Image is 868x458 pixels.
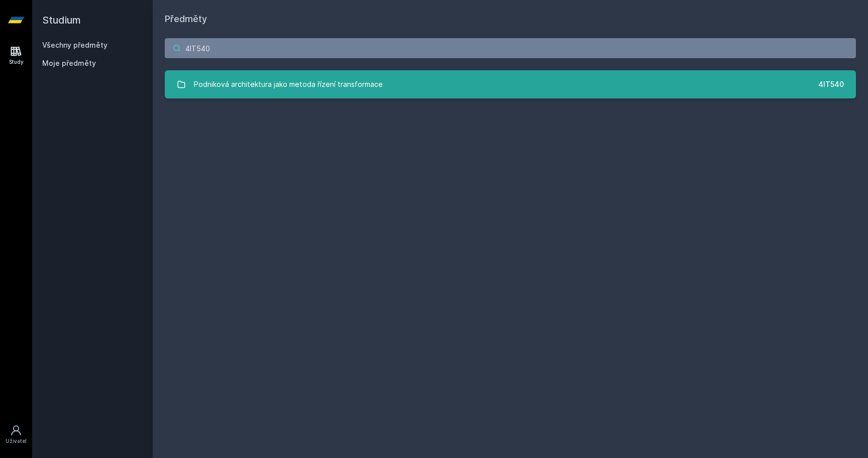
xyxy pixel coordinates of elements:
[6,437,27,445] div: Uživatel
[818,79,844,89] div: 4IT540
[194,74,383,94] div: Podniková architektura jako metoda řízení transformace
[165,70,856,98] a: Podniková architektura jako metoda řízení transformace 4IT540
[2,40,30,71] a: Study
[9,58,24,66] div: Study
[165,12,856,26] h1: Předměty
[2,419,30,450] a: Uživatel
[165,38,856,58] input: Název nebo ident předmětu…
[42,41,107,49] a: Všechny předměty
[42,58,96,68] span: Moje předměty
